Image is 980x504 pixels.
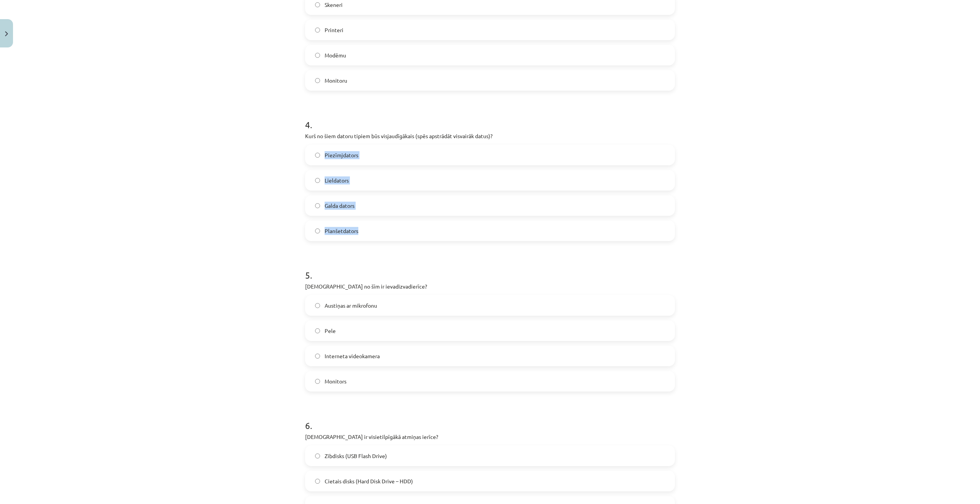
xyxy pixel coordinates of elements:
h1: 4 . [305,106,675,130]
input: Planšetdators [315,228,320,233]
h1: 5 . [305,256,675,280]
p: [DEMOGRAPHIC_DATA] no šīm ir ievadizvadierīce? [305,282,675,290]
input: Austiņas ar mikrofonu [315,303,320,308]
span: Modēmu [325,51,346,59]
h1: 6 . [305,407,675,431]
input: Monitors [315,379,320,384]
span: Lieldators [325,176,349,184]
span: Skeneri [325,1,343,9]
span: Galda dators [325,202,354,210]
p: [DEMOGRAPHIC_DATA] ir visietilpīgākā atmiņas ierīce? [305,433,675,441]
input: Cietais disks (Hard Disk Drive – HDD) [315,479,320,484]
span: Monitoru [325,77,347,85]
span: Planšetdators [325,227,358,235]
span: Printeri [325,26,343,34]
input: Monitoru [315,78,320,83]
input: Piezīmjdators [315,153,320,158]
span: Austiņas ar mikrofonu [325,302,377,310]
p: Kurš no šiem datoru tipiem būs visjaudīgākais (spēs apstrādāt visvairāk datus)? [305,132,675,140]
span: Zibdisks (USB Flash Drive) [325,452,387,460]
input: Interneta videokamera [315,354,320,359]
span: Interneta videokamera [325,352,380,360]
input: Zibdisks (USB Flash Drive) [315,453,320,458]
input: Skeneri [315,2,320,7]
span: Monitors [325,377,346,385]
input: Printeri [315,28,320,33]
span: Cietais disks (Hard Disk Drive – HDD) [325,477,413,485]
span: Piezīmjdators [325,151,358,159]
input: Pele [315,328,320,333]
input: Galda dators [315,203,320,208]
input: Modēmu [315,53,320,58]
span: Pele [325,327,336,335]
img: icon-close-lesson-0947bae3869378f0d4975bcd49f059093ad1ed9edebbc8119c70593378902aed.svg [5,31,8,36]
input: Lieldators [315,178,320,183]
